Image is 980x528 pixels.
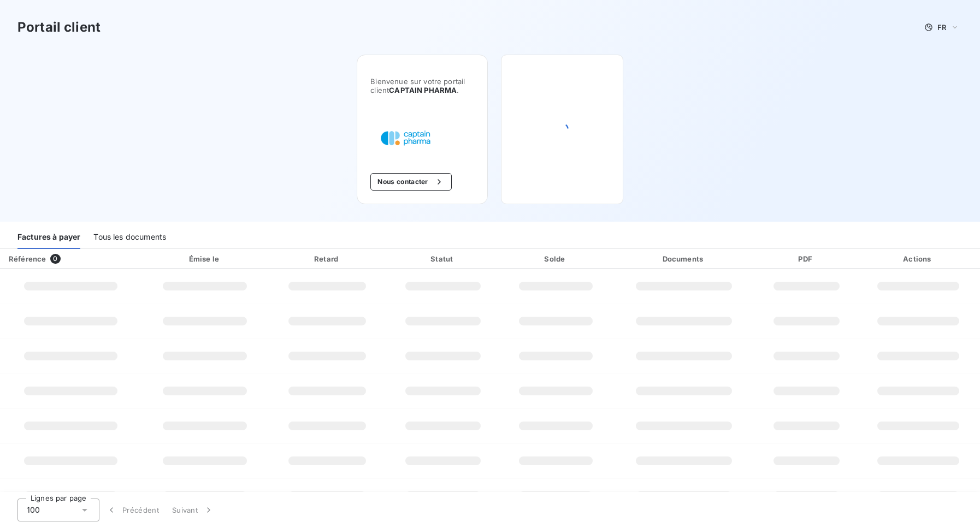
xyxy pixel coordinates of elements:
div: Tous les documents [93,226,166,249]
div: Statut [388,253,498,264]
div: PDF [758,253,854,264]
div: Factures à payer [17,226,80,249]
img: Company logo [370,121,440,156]
button: Suivant [166,499,221,521]
span: 100 [27,505,40,515]
div: Référence [9,254,46,263]
span: 0 [50,254,60,264]
div: Actions [859,253,978,264]
span: Bienvenue sur votre portail client . [370,77,474,94]
span: FR [937,23,946,32]
div: Retard [271,253,383,264]
div: Solde [502,253,609,264]
button: Nous contacter [370,173,451,191]
div: Émise le [144,253,267,264]
button: Précédent [99,499,166,521]
h3: Portail client [17,17,101,37]
div: Documents [613,253,754,264]
span: CAPTAIN PHARMA [389,86,457,94]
